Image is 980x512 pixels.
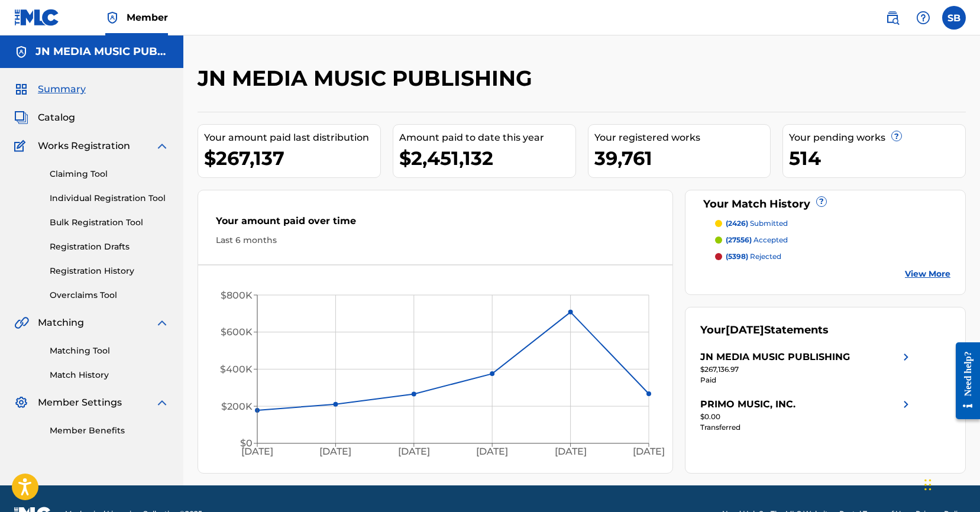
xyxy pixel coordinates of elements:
img: Summary [14,82,28,96]
tspan: $0 [240,438,253,449]
a: Registration Drafts [50,241,169,253]
h5: JN MEDIA MUSIC PUBLISHING [35,45,169,59]
div: Your registered works [594,131,771,145]
a: (2426) submitted [715,218,950,229]
a: View More [905,268,950,280]
div: Your amount paid last distribution [204,131,380,145]
a: Bulk Registration Tool [50,216,169,229]
a: Public Search [881,6,904,30]
tspan: $400K [220,364,253,375]
img: Member Settings [14,396,28,410]
img: MLC Logo [14,9,60,26]
span: ? [892,131,901,141]
img: help [916,11,930,25]
a: PRIMO MUSIC, INC.right chevron icon$0.00Transferred [700,397,913,433]
tspan: [DATE] [398,446,430,457]
span: ? [817,197,826,206]
p: accepted [726,235,788,245]
div: Drag [924,467,932,503]
div: Help [911,6,935,30]
span: Summary [38,82,86,96]
span: Member [127,11,168,24]
div: JN MEDIA MUSIC PUBLISHING [700,350,850,364]
img: right chevron icon [899,397,913,411]
div: $267,137 [204,145,380,171]
a: SummarySummary [14,82,86,96]
tspan: [DATE] [555,446,587,457]
h2: JN MEDIA MUSIC PUBLISHING [198,65,538,92]
div: 39,761 [594,145,771,171]
tspan: $800K [221,290,253,301]
img: expand [155,139,169,153]
div: 514 [789,145,965,171]
span: Member Settings [38,396,122,410]
tspan: [DATE] [476,446,508,457]
tspan: [DATE] [319,446,351,457]
p: submitted [726,218,788,229]
div: $0.00 [700,411,913,422]
img: expand [155,316,169,330]
div: Amount paid to date this year [399,131,575,145]
span: (2426) [726,219,748,228]
div: $2,451,132 [399,145,575,171]
a: Matching Tool [50,345,169,357]
a: Overclaims Tool [50,289,169,302]
div: Your amount paid over time [216,214,655,234]
tspan: [DATE] [633,446,665,457]
a: (27556) accepted [715,235,950,245]
img: expand [155,396,169,410]
div: PRIMO MUSIC, INC. [700,397,795,411]
tspan: $600K [221,326,253,338]
span: Catalog [38,111,75,125]
img: Matching [14,316,29,330]
a: Match History [50,369,169,381]
span: (5398) [726,252,748,261]
div: Your Match History [700,196,950,212]
a: Registration History [50,265,169,277]
span: (27556) [726,235,752,244]
div: User Menu [942,6,966,30]
span: Works Registration [38,139,130,153]
img: Catalog [14,111,28,125]
img: right chevron icon [899,350,913,364]
iframe: Resource Center [947,333,980,428]
div: Last 6 months [216,234,655,247]
tspan: [DATE] [241,446,273,457]
a: JN MEDIA MUSIC PUBLISHINGright chevron icon$267,136.97Paid [700,350,913,385]
a: Individual Registration Tool [50,192,169,205]
div: Your Statements [700,322,829,338]
iframe: Chat Widget [921,455,980,512]
div: $267,136.97 [700,364,913,375]
img: Works Registration [14,139,30,153]
a: Member Benefits [50,424,169,437]
tspan: $200K [221,401,253,412]
img: Accounts [14,45,28,59]
img: search [885,11,900,25]
div: Your pending works [789,131,965,145]
div: Transferred [700,422,913,433]
a: CatalogCatalog [14,111,75,125]
p: rejected [726,251,781,262]
img: Top Rightsholder [105,11,119,25]
div: Paid [700,375,913,385]
a: (5398) rejected [715,251,950,262]
a: Claiming Tool [50,168,169,180]
span: Matching [38,316,84,330]
span: [DATE] [726,323,764,336]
